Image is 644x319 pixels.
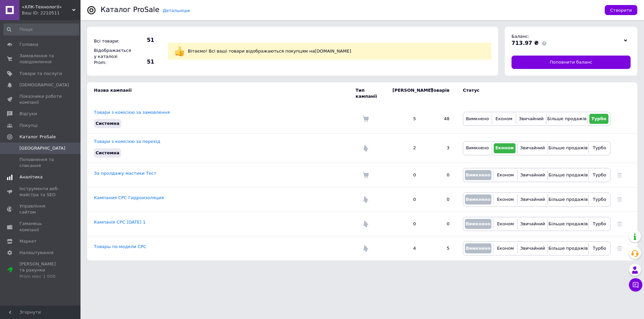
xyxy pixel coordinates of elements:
[19,93,62,105] span: Показники роботи компанії
[386,134,423,163] td: 2
[617,197,622,202] a: Видалити
[19,238,37,244] span: Маркет
[465,143,490,153] button: Вимкнено
[19,134,56,140] span: Каталог ProSale
[593,246,606,251] span: Турбо
[386,104,423,134] td: 5
[19,42,38,48] span: Головна
[423,236,456,260] td: 5
[520,172,545,177] span: Звичайний
[101,6,159,13] div: Каталог ProSale
[466,145,489,150] span: Вимкнено
[519,143,546,153] button: Звичайний
[19,71,62,77] span: Товари та послуги
[547,116,586,121] span: Більше продажів
[512,40,539,46] span: 713.97 ₴
[519,194,546,205] button: Звичайний
[386,212,423,236] td: 0
[163,8,190,13] a: Детальніше
[19,157,62,169] span: Поповнення та списання
[629,278,642,292] button: Чат з покупцем
[386,187,423,212] td: 0
[605,5,637,15] button: Створити
[19,261,62,280] span: [PERSON_NAME] та рахунки
[96,121,119,126] span: Системна
[94,171,156,176] a: За пролдажу мастики Тест
[386,236,423,260] td: 4
[87,82,356,104] td: Назва кампанії
[466,246,490,251] span: Вимкнено
[19,174,43,180] span: Аналітика
[94,220,146,225] a: Кампанія CPC [DATE] 1
[548,246,588,251] span: Більше продажів
[96,150,119,155] span: Системна
[174,46,184,56] img: :+1:
[593,197,606,202] span: Турбо
[362,245,369,252] img: Комісія за перехід
[423,212,456,236] td: 0
[550,59,592,65] span: Поповнити баланс
[548,172,588,177] span: Більше продажів
[520,197,545,202] span: Звичайний
[549,194,587,205] button: Більше продажів
[519,116,544,121] span: Звичайний
[19,123,38,129] span: Покупці
[495,116,512,121] span: Економ
[520,246,545,251] span: Звичайний
[617,172,622,177] a: Видалити
[423,163,456,187] td: 0
[591,116,606,121] span: Турбо
[362,221,369,227] img: Комісія за перехід
[19,273,62,280] div: Prom мікс 1 000
[590,243,608,253] button: Турбо
[593,221,606,226] span: Турбо
[610,8,632,13] span: Створити
[362,196,369,203] img: Комісія за перехід
[548,114,585,124] button: Більше продажів
[19,111,37,117] span: Відгуки
[94,244,146,249] a: Товары по модели CPC
[19,203,62,215] span: Управління сайтом
[423,82,456,104] td: Товарів
[494,143,516,153] button: Економ
[519,243,546,253] button: Звичайний
[590,143,608,153] button: Турбо
[593,145,606,150] span: Турбо
[466,197,490,202] span: Вимкнено
[617,246,622,251] a: Видалити
[520,221,545,226] span: Звичайний
[186,47,486,56] div: Вітаємо! Всі ваші товари відображаються покупцям на [DOMAIN_NAME]
[512,56,631,69] a: Поповнити баланс
[590,170,608,180] button: Турбо
[549,243,587,253] button: Більше продажів
[548,145,588,150] span: Більше продажів
[495,219,516,229] button: Економ
[92,36,129,46] div: Всі товари:
[456,82,610,104] td: Статус
[549,219,587,229] button: Більше продажів
[94,110,170,115] a: Товари з комісією за замовлення
[593,172,606,177] span: Турбо
[22,10,80,16] div: Ваш ID: 2210511
[466,221,490,226] span: Вимкнено
[494,114,514,124] button: Економ
[423,187,456,212] td: 0
[519,170,546,180] button: Звичайний
[520,145,545,150] span: Звичайний
[495,145,514,150] span: Економ
[497,197,514,202] span: Економ
[3,23,79,35] input: Пошук
[497,221,514,226] span: Економ
[386,163,423,187] td: 0
[465,170,491,180] button: Вимкнено
[423,134,456,163] td: 3
[465,114,490,124] button: Вимкнено
[362,115,369,122] img: Комісія за замовлення
[94,139,160,144] a: Товари з комісією за перехід
[497,172,514,177] span: Економ
[497,246,514,251] span: Економ
[495,243,516,253] button: Економ
[92,46,129,68] div: Відображається у каталозі Prom:
[362,172,369,178] img: Комісія за замовлення
[356,82,386,104] td: Тип кампанії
